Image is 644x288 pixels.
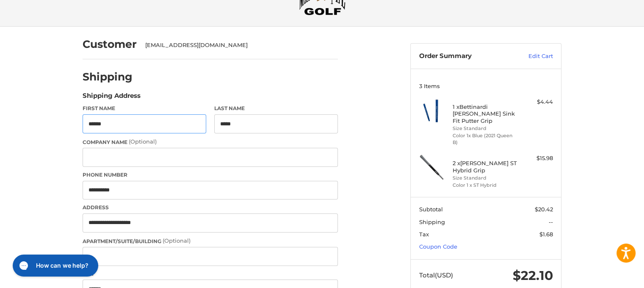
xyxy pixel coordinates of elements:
label: Company Name [83,138,338,146]
h3: 3 Items [419,83,553,89]
span: Shipping [419,219,445,225]
label: Phone Number [83,171,338,179]
label: Last Name [214,105,338,112]
div: $4.44 [520,98,553,106]
h3: Order Summary [419,52,510,61]
li: Size Standard [453,125,517,132]
h2: Customer [83,38,137,51]
small: (Optional) [129,138,157,145]
label: Apartment/Suite/Building [83,237,338,245]
label: First Name [83,105,206,112]
label: City [83,270,338,278]
legend: Shipping Address [83,91,141,105]
h4: 2 x [PERSON_NAME] ST Hybrid Grip [453,160,517,174]
li: Size Standard [453,174,517,182]
li: Color 1 x ST Hybrid [453,182,517,189]
span: Total (USD) [419,271,453,279]
iframe: Gorgias live chat messenger [8,252,100,280]
a: Edit Cart [510,52,553,61]
label: Address [83,204,338,211]
span: Subtotal [419,206,443,213]
small: (Optional) [163,237,191,244]
a: Coupon Code [419,243,457,250]
li: Color 1x Blue (2021 Queen B) [453,132,517,146]
h2: Shipping [83,70,133,83]
div: $15.98 [520,154,553,163]
span: -- [549,219,553,225]
span: $20.42 [535,206,553,213]
h4: 1 x Bettinardi [PERSON_NAME] Sink Fit Putter Grip [453,103,517,124]
span: Tax [419,231,429,238]
div: [EMAIL_ADDRESS][DOMAIN_NAME] [145,41,330,50]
